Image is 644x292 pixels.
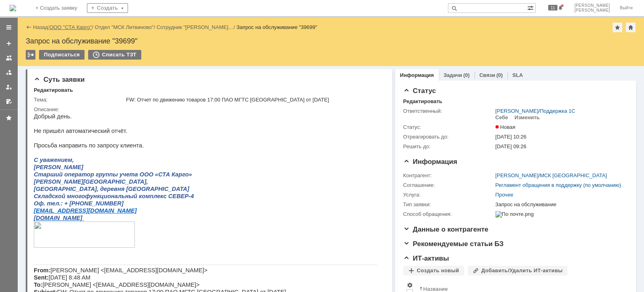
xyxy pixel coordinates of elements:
img: По почте.png [495,211,534,217]
span: Новая [495,124,516,130]
div: Тип заявки: [403,201,494,208]
span: [EMAIL_ADDRESS][DOMAIN_NAME] [16,285,107,291]
div: Описание: [34,106,382,113]
div: | [48,24,49,30]
a: SLA [512,72,523,78]
a: [EMAIL_ADDRESS][DOMAIN_NAME] [16,285,107,291]
div: Соглашение: [403,182,494,188]
div: / [95,24,157,30]
div: Название [423,286,448,292]
a: Сотрудник "[PERSON_NAME]… [157,24,233,30]
span: Статус [403,87,436,95]
div: Решить до: [403,143,494,150]
div: Изменить [514,114,540,121]
span: Суть заявки [34,76,85,83]
a: Отдел "МСК Литвиново" [95,24,154,30]
div: / [157,24,237,30]
a: Задачи [444,72,462,78]
span: 11 [548,5,557,10]
span: [PERSON_NAME] [574,8,610,13]
div: Редактировать [403,98,442,105]
div: / [495,108,576,114]
div: (0) [463,72,470,78]
div: Запрос на обслуживание "39699" [26,37,636,45]
span: Информация [403,158,457,166]
div: FW: Отчет по движению товаров 17:00 ПАО МГТС [GEOGRAPHIC_DATA] от [DATE] [126,97,380,103]
a: ООО "СТА Карго" [50,24,92,30]
a: [PERSON_NAME] [495,172,539,178]
div: / [495,172,607,179]
div: Создать [87,3,128,13]
div: Ответственный: [403,108,494,114]
div: Способ обращения: [403,211,494,217]
span: ИТ-активы [403,255,449,262]
a: Информация [400,72,434,78]
a: Мои согласования [2,95,15,108]
a: Мои заявки [2,81,15,93]
div: / [50,24,95,30]
a: Регламент обращения в поддержку (по умолчанию) [495,182,621,188]
div: Тема: [34,97,124,103]
img: logo [10,5,16,11]
div: Работа с массовостью [26,50,35,60]
span: Расширенный поиск [527,4,535,11]
a: Перейти на домашнюю страницу [10,5,16,11]
a: [PERSON_NAME] [495,108,539,114]
div: Отреагировать до: [403,134,494,140]
a: Связи [479,72,495,78]
div: Услуга: [403,192,494,198]
a: МСК [GEOGRAPHIC_DATA] [540,172,607,178]
div: Добавить в избранное [613,23,622,32]
span: [DATE] 10:26 [495,134,526,140]
div: Запрос на обслуживание [495,201,624,208]
a: Создать заявку [2,37,15,50]
span: [DATE] 09:26 [495,143,526,149]
div: (0) [496,72,503,78]
a: Поддержка 1С [540,108,575,114]
span: [PERSON_NAME] [574,3,610,8]
div: Себе [495,114,508,121]
div: Статус: [403,124,494,130]
span: Данные о контрагенте [403,226,489,233]
div: Контрагент: [403,172,494,179]
span: Рекомендуемые статьи БЗ [403,240,504,248]
div: Сделать домашней страницей [626,23,636,32]
a: Назад [33,24,48,30]
a: Заявки на командах [2,52,15,64]
div: Запрос на обслуживание "39699" [237,24,318,30]
span: Настройки [407,282,413,288]
div: Редактировать [34,87,73,93]
a: Заявки в моей ответственности [2,66,15,79]
a: Прочее [495,192,514,198]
